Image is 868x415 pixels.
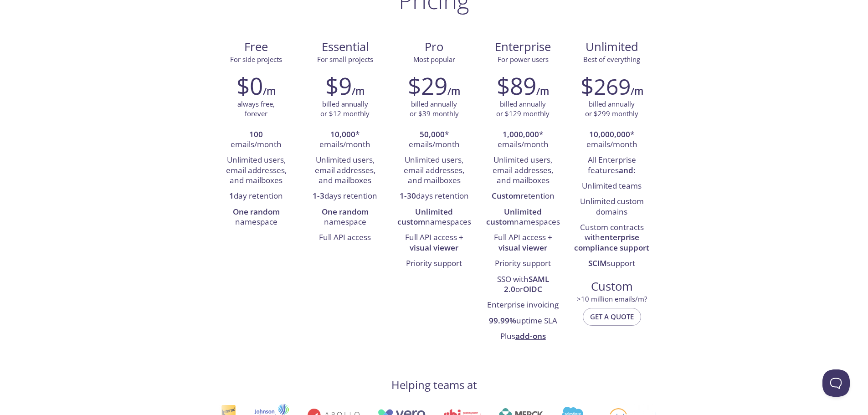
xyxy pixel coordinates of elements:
[523,284,542,294] strong: OIDC
[583,308,641,325] button: Get a quote
[497,72,536,99] h2: $89
[822,369,850,397] iframe: Help Scout Beacon - Open
[219,127,294,153] li: emails/month
[485,329,560,344] li: Plus
[485,256,560,272] li: Priority support
[322,206,369,217] strong: One random
[396,230,472,256] li: Full API access +
[589,129,630,139] strong: 10,000,000
[237,99,275,119] p: always free, forever
[574,232,649,252] strong: enterprise compliance support
[485,272,560,298] li: SSO with or
[219,189,294,204] li: day retention
[486,206,542,227] strong: Unlimited custom
[219,39,293,55] span: Free
[308,189,383,204] li: days retention
[492,190,520,201] strong: Custom
[391,378,477,392] h4: Helping teams at
[308,153,383,189] li: Unlimited users, email addresses, and mailboxes
[308,205,383,231] li: namespace
[413,55,455,64] span: Most popular
[447,83,460,99] h6: /m
[397,206,453,227] strong: Unlimited custom
[400,190,416,201] strong: 1-30
[574,179,649,194] li: Unlimited teams
[396,153,472,189] li: Unlimited users, email addresses, and mailboxes
[330,129,355,139] strong: 10,000
[486,39,560,55] span: Enterprise
[489,315,516,326] strong: 99.99%
[594,72,631,101] span: 269
[586,39,638,55] span: Unlimited
[574,153,649,179] li: All Enterprise features :
[410,99,459,119] p: billed annually or $39 monthly
[420,129,445,139] strong: 50,000
[585,99,638,119] p: billed annually or $299 monthly
[619,165,633,175] strong: and
[574,127,649,153] li: * emails/month
[396,256,472,272] li: Priority support
[574,220,649,256] li: Custom contracts with
[583,55,640,64] span: Best of everything
[263,83,276,99] h6: /m
[588,258,607,268] strong: SCIM
[498,242,547,253] strong: visual viewer
[575,279,649,294] span: Custom
[230,55,282,64] span: For side projects
[317,55,373,64] span: For small projects
[397,39,471,55] span: Pro
[504,274,549,294] strong: SAML 2.0
[325,72,352,99] h2: $9
[249,129,263,139] strong: 100
[485,205,560,231] li: namespaces
[574,256,649,272] li: support
[574,194,649,220] li: Unlimited custom domains
[410,242,458,253] strong: visual viewer
[308,127,383,153] li: * emails/month
[580,72,631,99] h2: $
[219,205,294,231] li: namespace
[485,153,560,189] li: Unlimited users, email addresses, and mailboxes
[503,129,539,139] strong: 1,000,000
[498,55,549,64] span: For power users
[396,205,472,231] li: namespaces
[577,294,647,303] span: > 10 million emails/m?
[320,99,370,119] p: billed annually or $12 monthly
[590,311,634,323] span: Get a quote
[396,127,472,153] li: * emails/month
[352,83,365,99] h6: /m
[308,39,382,55] span: Essential
[485,297,560,313] li: Enterprise invoicing
[485,127,560,153] li: * emails/month
[485,313,560,329] li: uptime SLA
[219,153,294,189] li: Unlimited users, email addresses, and mailboxes
[408,72,447,99] h2: $29
[229,190,234,201] strong: 1
[485,189,560,204] li: retention
[631,83,643,99] h6: /m
[236,72,263,99] h2: $0
[308,230,383,246] li: Full API access
[496,99,550,119] p: billed annually or $129 monthly
[515,331,546,341] a: add-ons
[313,190,324,201] strong: 1-3
[536,83,549,99] h6: /m
[233,206,280,217] strong: One random
[396,189,472,204] li: days retention
[485,230,560,256] li: Full API access +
